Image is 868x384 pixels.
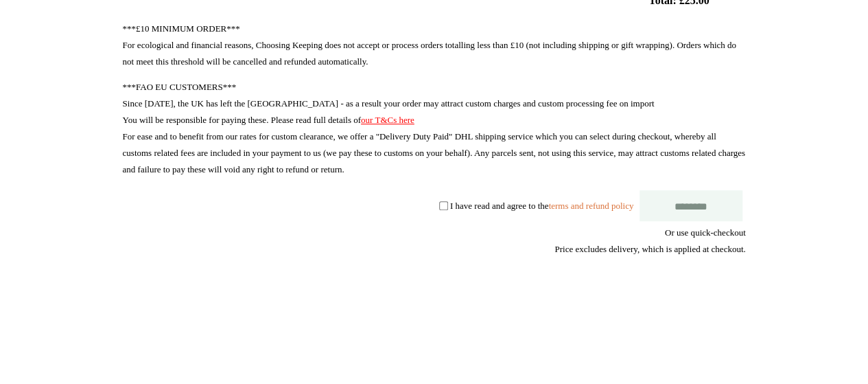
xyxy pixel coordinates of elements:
[450,200,633,210] label: I have read and agree to the
[123,21,746,70] p: ***£10 MINIMUM ORDER*** For ecological and financial reasons, Choosing Keeping does not accept or...
[123,241,746,258] div: Price excludes delivery, which is applied at checkout.
[548,200,633,210] a: terms and refund policy
[361,115,414,125] a: our T&Cs here
[643,307,746,344] iframe: PayPal-paypal
[123,225,746,258] div: Or use quick-checkout
[123,79,746,178] p: ***FAO EU CUSTOMERS*** Since [DATE], the UK has left the [GEOGRAPHIC_DATA] - as a result your ord...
